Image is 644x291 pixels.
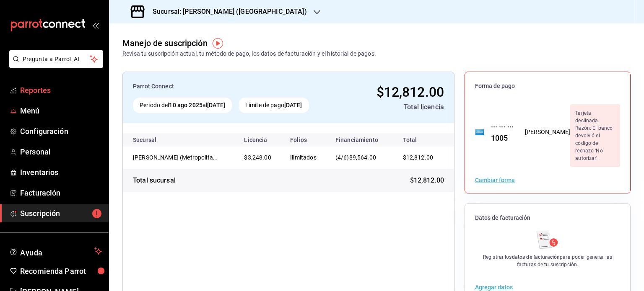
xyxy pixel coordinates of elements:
span: $12,812.00 [403,154,434,161]
button: Agregar datos [475,284,513,290]
div: (4/6) [335,153,386,162]
span: Recomienda Parrot [20,265,102,277]
a: Pregunta a Parrot AI [6,61,103,70]
div: Total licencia [346,102,444,112]
span: Configuración [20,126,102,137]
button: open_drawer_menu [92,22,99,28]
h3: Sucursal: [PERSON_NAME] ([GEOGRAPHIC_DATA]) [146,7,307,17]
th: Folios [283,133,329,147]
div: Parrot Connect [133,82,339,91]
button: Pregunta a Parrot AI [9,50,103,68]
strong: [DATE] [284,102,302,108]
span: Datos de facturación [475,214,620,222]
span: Forma de pago [475,82,620,90]
span: Reportes [20,85,102,96]
span: $12,812.00 [377,84,444,100]
div: Manejo de suscripción [122,37,208,49]
span: Personal [20,146,102,157]
th: Licencia [237,133,283,147]
span: Ayuda [20,246,91,256]
td: Ilimitados [283,147,329,169]
span: Menú [20,105,102,116]
div: Tarjeta declinada. Razón: El banco devolvió el código de rechazo 'No autorizar'. [570,104,620,167]
div: Total sucursal [133,175,176,185]
div: [PERSON_NAME] [525,128,571,136]
div: [PERSON_NAME] (Metropolitan) [133,153,217,162]
strong: 10 ago 2025 [169,102,202,108]
strong: [DATE] [207,102,225,108]
div: ··· ··· ··· 1005 [484,121,515,144]
img: Tooltip marker [213,38,223,49]
div: Daisuke (Metropolitan) [133,153,217,162]
span: $9,564.00 [349,154,376,161]
div: Periodo del al [133,98,232,113]
span: Suscripción [20,208,102,219]
div: Revisa tu suscripción actual, tu método de pago, los datos de facturación y el historial de pagos. [122,49,376,58]
span: $3,248.00 [244,154,271,161]
div: Sucursal [133,136,179,143]
div: Registrar los para poder generar las facturas de tu suscripción. [475,253,620,268]
span: Facturación [20,187,102,198]
div: Límite de pago [239,98,309,113]
span: Pregunta a Parrot AI [23,55,90,64]
span: Inventarios [20,167,102,178]
th: Total [393,133,454,147]
strong: datos de facturación [512,254,560,260]
button: Cambiar forma [475,177,515,183]
span: $12,812.00 [410,175,444,185]
th: Financiamiento [329,133,393,147]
